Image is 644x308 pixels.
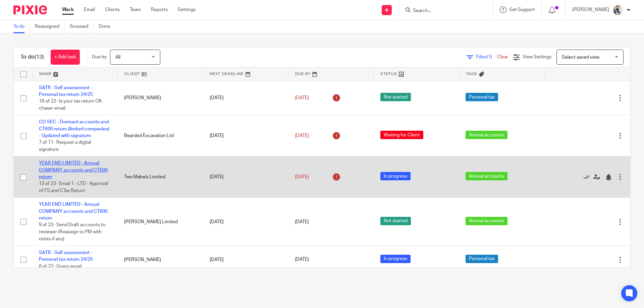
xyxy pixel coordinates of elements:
span: [DATE] [295,257,309,262]
a: Clients [105,6,120,13]
span: Filter [476,55,497,59]
a: Settings [178,6,196,13]
span: Personal tax [466,93,498,101]
a: Done [99,20,115,33]
span: In progress [380,255,411,263]
a: Work [62,6,74,13]
a: Email [84,6,95,13]
a: Team [130,6,141,13]
td: [DATE] [203,246,288,273]
a: CO SEC - Dormant accounts and CT600 return (limited companies) - Updated with signature [39,120,109,138]
span: (13) [35,54,44,60]
span: [DATE] [295,96,309,100]
span: 18 of 22 · Is your tax return OK chaser email [39,99,102,111]
td: [DATE] [203,198,288,246]
span: Not started [380,217,411,225]
span: (1) [487,55,492,59]
span: Personal tax [466,255,498,263]
span: All [115,55,120,60]
span: [DATE] [295,220,309,224]
img: Pixie%2002.jpg [612,5,623,15]
p: Due by [92,54,107,60]
span: Annual accounts [466,172,507,180]
a: SATR - Self assessment - Personal tax return 24/25 [39,85,93,97]
td: Bearded Excavation Ltd [117,115,203,157]
a: Mark as done [583,174,593,180]
td: [DATE] [203,81,288,115]
a: To do [13,20,30,33]
td: [DATE] [203,157,288,198]
span: Annual accounts [466,131,507,139]
a: Snoozed [70,20,94,33]
span: Tags [466,72,477,76]
span: 8 of 22 · Query email [39,264,82,269]
a: Reports [151,6,168,13]
td: [PERSON_NAME] [117,246,203,273]
span: Select saved view [562,55,599,60]
span: Annual accounts [466,217,507,225]
a: SATR - Self assessment - Personal tax return 24/25 [39,250,93,262]
td: [PERSON_NAME] [117,81,203,115]
span: Get Support [509,7,535,12]
a: + Add task [51,50,80,65]
p: [PERSON_NAME] [572,6,609,13]
a: YEAR END LIMITED - Annual COMPANY accounts and CT600 return [39,161,108,179]
img: Pixie [13,5,47,14]
span: Waiting for Client [380,131,423,139]
span: Not started [380,93,411,101]
td: [PERSON_NAME] Limited [117,198,203,246]
td: [DATE] [203,115,288,157]
td: Two Mabels Limited [117,157,203,198]
span: View Settings [523,55,551,59]
a: Reassigned [35,20,65,33]
span: 9 of 23 · Send Draft accounts to reviewer (Reassign to PM with notes if any) [39,223,105,241]
span: In progress [380,172,411,180]
span: 13 of 23 · Email 1 - LTD - Approval of FS and CTax Return [39,182,108,193]
span: 7 of 11 · Request a digital signature [39,140,91,152]
span: [DATE] [295,175,309,179]
input: Search [412,8,473,14]
a: YEAR END LIMITED - Annual COMPANY accounts and CT600 return [39,202,108,221]
h1: To do [20,54,44,61]
a: Clear [497,55,508,59]
span: [DATE] [295,133,309,138]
